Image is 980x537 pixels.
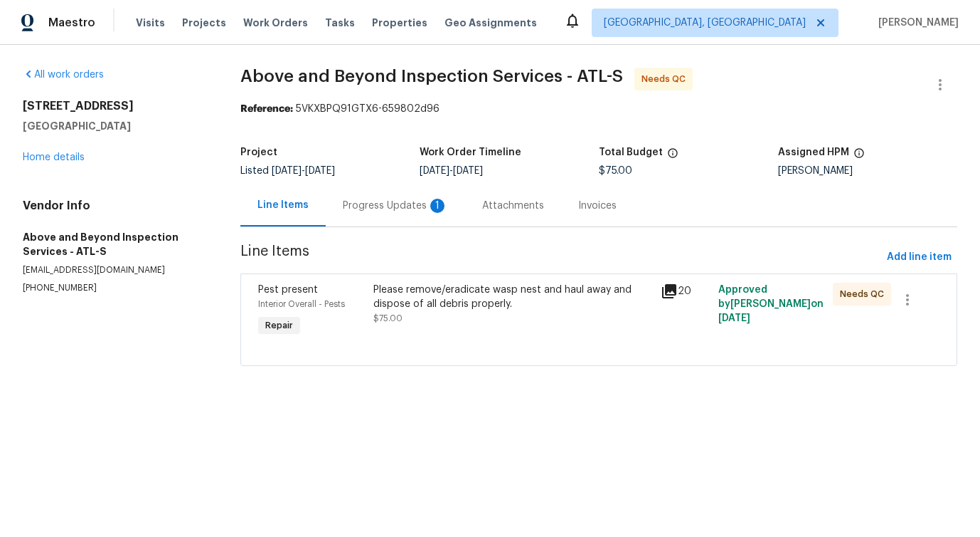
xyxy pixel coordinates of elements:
a: Home details [23,152,85,162]
span: Pest present [258,285,318,295]
span: $75.00 [373,314,403,323]
span: Geo Assignments [444,16,537,30]
span: Line Items [240,244,881,271]
h5: [GEOGRAPHIC_DATA] [23,119,206,133]
span: - [420,166,483,176]
div: 1 [430,199,444,213]
button: Add line item [881,244,957,271]
a: All work orders [23,70,104,80]
span: Repair [260,318,299,333]
h5: Work Order Timeline [420,147,521,157]
span: The hpm assigned to this work order. [853,147,865,166]
span: - [272,166,335,176]
p: [PHONE_NUMBER] [23,282,206,294]
span: Listed [240,166,335,176]
div: Line Items [257,198,309,212]
span: Tasks [325,18,355,28]
h5: Assigned HPM [778,147,849,157]
p: [EMAIL_ADDRESS][DOMAIN_NAME] [23,264,206,276]
b: Reference: [240,104,293,114]
div: 20 [661,283,710,300]
span: Visits [136,16,165,30]
span: Approved by [PERSON_NAME] on [718,285,824,323]
span: [GEOGRAPHIC_DATA], [GEOGRAPHIC_DATA] [604,16,806,30]
span: The total cost of line items that have been proposed by Opendoor. This sum includes line items th... [667,147,678,166]
span: Needs QC [641,72,691,86]
span: Projects [182,16,226,30]
span: Add line item [887,249,952,266]
span: [DATE] [453,166,483,176]
h4: Vendor Info [23,199,206,213]
span: Maestro [48,16,95,30]
span: Interior Overall - Pests [258,300,345,308]
h2: [STREET_ADDRESS] [23,99,206,113]
span: [DATE] [305,166,335,176]
div: Please remove/eradicate wasp nest and haul away and dispose of all debris properly. [373,283,652,311]
div: 5VKXBPQ91GTX6-659802d96 [240,102,957,116]
span: [DATE] [420,166,449,176]
div: Attachments [482,199,544,213]
span: Properties [372,16,427,30]
h5: Total Budget [599,147,663,157]
h5: Above and Beyond Inspection Services - ATL-S [23,230,206,259]
span: [DATE] [272,166,302,176]
div: Invoices [578,199,617,213]
span: $75.00 [599,166,632,176]
span: [PERSON_NAME] [873,16,959,30]
div: Progress Updates [343,199,448,213]
span: Work Orders [243,16,308,30]
span: Above and Beyond Inspection Services - ATL-S [240,68,623,85]
span: Needs QC [840,287,890,301]
h5: Project [240,147,277,157]
span: [DATE] [718,313,750,323]
div: [PERSON_NAME] [778,166,957,176]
